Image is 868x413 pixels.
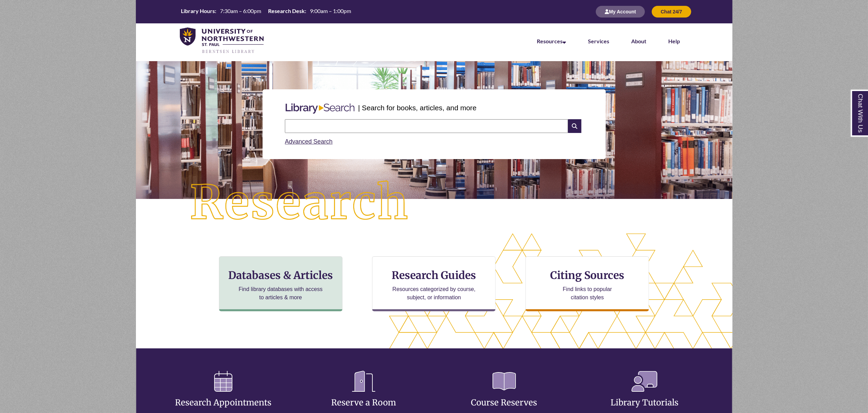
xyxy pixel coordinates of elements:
[332,381,396,408] a: Reserve a Room
[525,256,649,311] a: Citing Sources Find links to popular citation styles
[652,9,691,14] a: Chat 24/7
[265,7,307,15] th: Research Desk:
[285,138,333,145] a: Advanced Search
[175,381,272,408] a: Research Appointments
[568,119,581,133] i: Search
[165,156,434,250] img: Research
[282,101,358,116] img: Libary Search
[389,285,479,302] p: Resources categorized by course, subject, or information
[372,256,496,311] a: Research Guides Resources categorized by course, subject, or information
[219,256,343,311] a: Databases & Articles Find library databases with access to articles & more
[588,38,610,44] a: Services
[537,38,566,44] a: Resources
[596,9,645,14] a: My Account
[225,269,337,282] h3: Databases & Articles
[611,381,679,408] a: Library Tutorials
[546,269,629,282] h3: Citing Sources
[178,7,217,15] th: Library Hours:
[669,38,680,44] a: Help
[236,285,325,302] p: Find library databases with access to articles & more
[632,38,647,44] a: About
[180,27,264,54] img: UNWSP Library Logo
[310,8,351,14] span: 9:00am – 1:00pm
[220,8,261,14] span: 7:30am – 6:00pm
[554,285,621,302] p: Find links to popular citation styles
[178,7,354,16] table: Hours Today
[378,269,490,282] h3: Research Guides
[471,381,537,408] a: Course Reserves
[178,7,354,16] a: Hours Today
[652,6,691,18] button: Chat 24/7
[358,102,476,113] p: | Search for books, articles, and more
[596,6,645,18] button: My Account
